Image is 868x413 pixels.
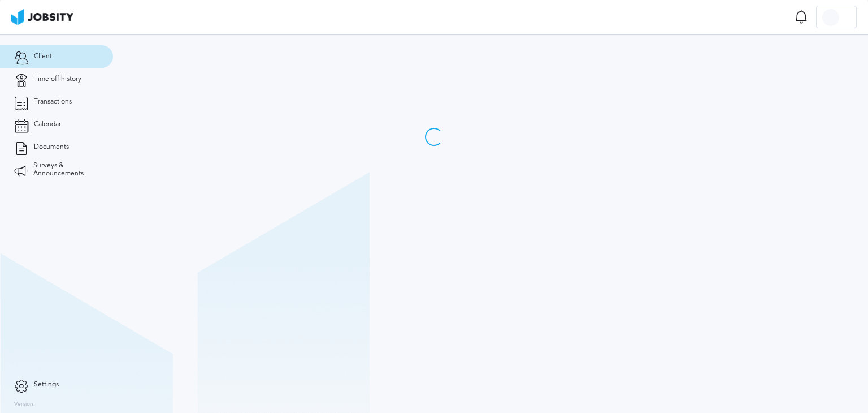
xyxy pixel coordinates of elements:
[14,401,35,408] label: Version:
[11,9,73,25] img: ab4bad089aa723f57921c736e9817d99.png
[34,53,52,61] span: Client
[34,121,61,128] span: Calendar
[34,98,72,106] span: Transactions
[34,143,69,151] span: Documents
[34,381,59,389] span: Settings
[33,162,99,178] span: Surveys & Announcements
[34,75,81,83] span: Time off history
